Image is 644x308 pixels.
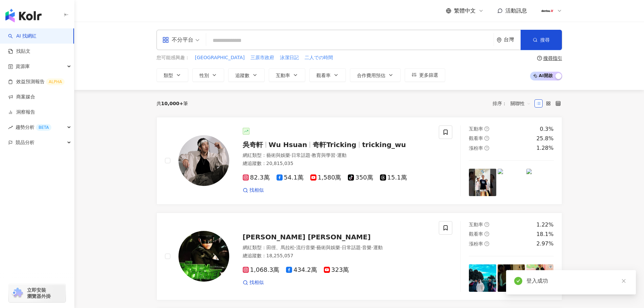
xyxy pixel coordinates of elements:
img: post-image [526,169,554,196]
button: 二人での時間 [304,54,333,62]
span: 競品分析 [16,135,34,150]
button: 性別 [192,68,224,82]
span: 音樂 [362,245,372,250]
div: 0.3% [540,125,554,133]
div: 不分平台 [162,34,193,45]
span: 1,068.3萬 [243,266,280,274]
button: 搜尋 [521,30,562,50]
span: 日常話題 [342,245,361,250]
span: question-circle [484,146,489,150]
span: · [310,152,312,158]
a: KOL Avatar吳奇軒Wu Hsuan奇軒Trickingtricking_wu網紅類型：藝術與娛樂·日常話題·教育與學習·運動總追蹤數：20,815,03582.3萬54.1萬1,580萬... [157,117,562,205]
span: [PERSON_NAME] [PERSON_NAME] [243,233,371,241]
div: 共 筆 [157,101,188,106]
a: 找貼文 [8,48,30,55]
a: 找相似 [243,187,264,194]
span: 立即安裝 瀏覽器外掛 [27,287,51,299]
span: [GEOGRAPHIC_DATA] [195,54,245,61]
img: post-image [469,264,496,292]
span: question-circle [484,222,489,227]
span: 繁體中文 [454,7,476,15]
button: 泳潔日記 [280,54,299,62]
div: 台灣 [504,37,521,43]
span: 350萬 [348,174,373,181]
div: 網紅類型 ： [243,152,431,159]
img: 180x180px_JPG.jpg [541,4,554,17]
span: question-circle [484,126,489,131]
span: 觀看率 [469,231,483,237]
span: 您可能感興趣： [157,54,190,61]
div: 1.28% [536,144,554,152]
div: 網紅類型 ： [243,244,431,251]
span: · [361,245,362,250]
span: 關聯性 [510,98,531,109]
span: · [315,245,316,250]
span: 田徑、馬拉松 [266,245,295,250]
span: 434.2萬 [286,266,317,274]
a: chrome extension立即安裝 瀏覽器外掛 [9,284,66,302]
span: 性別 [199,73,209,78]
span: 互動率 [469,222,483,227]
button: 觀看率 [309,68,346,82]
span: 教育與學習 [312,152,335,158]
span: 吳奇軒 [243,141,263,149]
div: 25.8% [536,135,554,142]
a: 找相似 [243,279,264,286]
span: 找相似 [249,279,264,286]
img: logo [5,9,42,22]
span: tricking_wu [362,141,406,149]
img: post-image [469,169,496,196]
span: 觀看率 [316,73,331,78]
span: 1,580萬 [310,174,341,181]
span: · [372,245,373,250]
span: question-circle [537,56,542,61]
span: · [295,245,296,250]
button: 更多篩選 [405,68,445,82]
span: 觀看率 [469,136,483,141]
span: 搜尋 [540,37,550,43]
button: 三原市政府 [250,54,275,62]
button: 合作費用預估 [350,68,401,82]
span: 找相似 [249,187,264,194]
span: 54.1萬 [277,174,304,181]
span: check-circle [514,277,522,285]
img: post-image [498,169,525,196]
span: 活動訊息 [505,7,527,14]
div: 排序： [493,98,534,109]
span: 追蹤數 [235,73,249,78]
span: 15.1萬 [380,174,407,181]
span: 323萬 [324,266,349,274]
span: 二人での時間 [305,54,333,61]
div: 搜尋指引 [543,55,562,61]
span: Wu Hsuan [269,141,307,149]
span: environment [497,38,502,43]
span: 運動 [337,152,347,158]
span: question-circle [484,232,489,236]
span: 三原市政府 [251,54,274,61]
div: 1.22% [536,221,554,229]
a: 洞察報告 [8,109,35,116]
button: 類型 [157,68,188,82]
div: 登入成功 [526,277,628,285]
img: post-image [498,264,525,292]
a: 效益預測報告ALPHA [8,78,65,85]
span: 互動率 [276,73,290,78]
span: close [621,279,626,283]
button: 追蹤數 [228,68,265,82]
span: rise [8,125,13,130]
span: 互動率 [469,126,483,132]
span: 10,000+ [161,101,184,106]
div: 2.97% [536,240,554,247]
span: 資源庫 [16,59,30,74]
a: KOL Avatar[PERSON_NAME] [PERSON_NAME]網紅類型：田徑、馬拉松·流行音樂·藝術與娛樂·日常話題·音樂·運動總追蹤數：18,255,0571,068.3萬434.... [157,213,562,300]
span: 奇軒Tricking [313,141,356,149]
span: 運動 [373,245,383,250]
span: appstore [162,37,169,43]
img: KOL Avatar [178,231,229,282]
span: 更多篩選 [419,72,438,78]
span: · [340,245,341,250]
span: · [290,152,291,158]
img: chrome extension [11,288,24,299]
div: 18.1% [536,231,554,238]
